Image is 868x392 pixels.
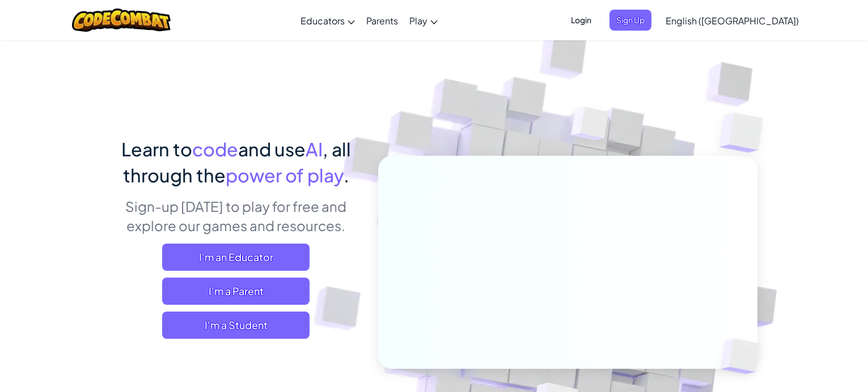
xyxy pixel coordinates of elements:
[306,138,323,160] span: AI
[121,138,192,160] span: Learn to
[660,5,805,36] a: English ([GEOGRAPHIC_DATA])
[666,15,799,27] span: English ([GEOGRAPHIC_DATA])
[162,312,310,339] button: I'm a Student
[300,15,345,27] span: Educators
[162,244,310,271] a: I'm an Educator
[409,15,427,27] span: Play
[295,5,361,36] a: Educators
[226,164,344,186] span: power of play
[404,5,443,36] a: Play
[344,164,349,186] span: .
[549,84,631,169] img: Overlap cubes
[697,85,795,181] img: Overlap cubes
[238,138,306,160] span: and use
[192,138,238,160] span: code
[72,8,171,32] img: CodeCombat logo
[609,10,651,31] button: Sign Up
[361,5,404,36] a: Parents
[564,10,598,31] button: Login
[162,278,310,305] a: I'm a Parent
[111,197,361,235] p: Sign-up [DATE] to play for free and explore our games and resources.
